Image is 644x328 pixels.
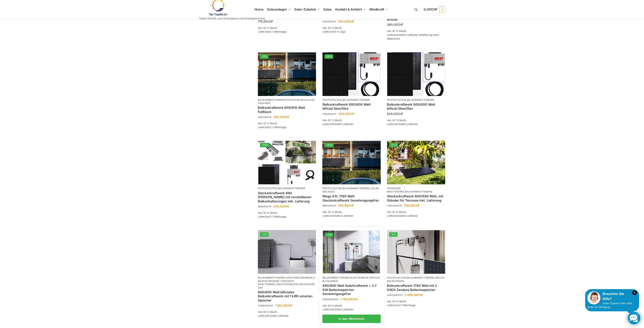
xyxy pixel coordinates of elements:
[431,7,438,11] span: CHF
[294,7,316,11] span: Solar-Zubehör
[424,7,437,11] span: 0,00
[387,98,445,102] p: ,
[278,187,305,190] a: Balkonkraftwerke
[322,315,380,323] a: In den Warenkorb legen: „890/600 Watt Solarkraftwerk + 2,7 KW Batteriespeicher Genehmigungsfrei“
[387,304,415,307] span: Lieferzeit:
[387,98,406,101] a: Photovoltaik
[258,141,316,184] img: 860 Watt Komplett mit Balkonhalterung
[322,284,380,296] a: 890/600 Watt Solarkraftwerk + 2,7 KW Batteriespeicher Genehmigungsfrei
[258,30,286,33] span: Lieferzeit:
[338,112,354,116] bdi: 589,00
[287,304,292,307] span: CHF
[417,293,423,297] span: CHF
[323,231,380,273] img: Steckerkraftwerk mit 2,7kwh-Speicher
[387,194,445,202] a: Steckerkraftwerk 890/600 Watt, mit Ständer für Terrasse inkl. Lieferung
[387,187,404,193] a: Terassen Kraftwerke
[258,187,316,190] p: ,
[286,276,312,279] a: Speicherlösungen
[322,20,336,23] bdi: 375,00
[397,23,403,26] span: CHF
[333,298,338,301] span: CHF
[322,98,341,101] a: Photovoltaik
[322,276,350,279] a: Balkonkraftwerke
[407,276,434,279] a: Balkonkraftwerke
[387,118,445,122] p: inkl. 8,1 % MwSt.
[351,276,368,279] a: Electronics
[258,191,316,203] a: Steckerkraftwerk 890 Watt mit verstellbaren Balkonhalterungen inkl. Lieferung
[322,187,379,193] a: Solaranlagen
[322,210,380,214] p: inkl. 8,1 % MwSt.
[405,190,432,193] a: Balkonkraftwerke
[322,276,380,283] p: , ,
[322,187,341,190] a: Photovoltaik
[258,52,316,96] a: -31%2 Balkonkraftwerke
[322,122,353,126] span: Lieferzeit:
[322,102,380,111] a: Balkonkraftwerk 890/600 Watt bificial Glas/Glas
[258,304,273,307] bdi: 1.399,00
[387,276,406,279] a: Photovoltaik
[322,118,380,122] p: inkl. 8,1 % MwSt.
[283,205,289,208] span: CHF
[369,7,384,11] span: Windkraft
[352,297,358,301] span: CHF
[275,304,292,307] bdi: 1.100,00
[258,141,316,184] a: -32%860 Watt Komplett mit Balkonhalterung
[323,231,380,273] a: -21%Steckerkraftwerk mit 2,7kwh-Speicher
[270,314,289,317] span: Sofort Lieferbar
[397,293,403,297] span: CHF
[387,276,445,283] p: , ,
[322,298,338,301] bdi: 2.222,00
[387,204,402,207] bdi: 1.100,00
[267,20,273,23] span: CHF
[439,7,445,12] span: 0
[322,204,336,207] bdi: 999,00
[258,126,286,129] span: Lieferzeit:
[322,141,380,184] img: 2 Balkonkraftwerke
[387,141,445,184] img: Steckerkraftwerk 890/600 Watt, mit Ständer für Terrasse inkl. Lieferung
[322,214,353,217] span: Lieferzeit:
[348,112,354,116] span: CHF
[258,116,272,119] bdi: 520,00
[322,52,380,96] img: Bificiales Hochleistungsmodul
[322,30,345,33] span: Lieferzeit:
[587,291,600,304] img: Customer service
[387,52,445,96] img: Bificiales Hochleistungsmodul
[270,215,286,218] span: 2-3 Werktage
[322,52,380,96] a: -16%Bificiales Hochleistungsmodul
[322,141,380,184] a: -20%2 Balkonkraftwerke
[334,308,353,311] span: Sofort Lieferbar
[267,7,287,11] span: Solaranlagen
[387,29,445,33] p: inkl. 8,1 % MwSt.
[387,284,445,292] a: Balkonkraftwerk 1780 Watt mit 2 KW/h Zendure Batteriespeicher
[334,122,353,126] span: Sofort Lieferbar
[258,20,273,23] bdi: 179,00
[322,194,380,202] a: Mega XXL 1780 Watt Steckerkraftwerk Genehmigungsfrei.
[258,276,316,289] p: , , , , ,
[258,98,285,101] a: Balkonkraftwerke
[284,115,290,119] span: CHF
[338,20,354,23] bdi: 295,00
[258,310,316,314] p: inkl. 8,1 % MwSt.
[424,3,445,16] a: 0,00CHF 0
[343,98,370,101] a: Balkonkraftwerke
[199,17,265,20] p: Tiptop Technik zum Stromsparen und Stromgewinnung
[334,214,353,217] span: Sofort Lieferbar
[322,308,353,311] span: Lieferzeit:
[273,205,289,208] bdi: 679,00
[387,230,445,274] img: Zendure-solar-flow-Batteriespeicher für Balkonkraftwerke
[322,26,380,30] p: inkl. 8,1 % MwSt.
[258,106,316,114] a: Balkonkraftwerk 600/810 Watt Fullblack
[270,30,286,33] span: 2-3 Werktage
[387,300,445,303] p: inkl. 8,1 % MwSt.
[348,204,354,207] span: CHF
[399,214,418,217] span: Sofort Lieferbar
[322,187,380,193] p: , ,
[258,215,286,218] span: Lieferzeit:
[343,187,370,190] a: Balkonkraftwerke
[404,204,420,207] bdi: 799,00
[338,204,354,207] bdi: 799,00
[258,230,316,274] img: ASE 1000 Batteriespeicher
[258,290,316,303] a: 890/600 Watt bificiales Balkonkraftwerk mit 1 kWh smarten Speicher
[407,98,434,101] a: Balkonkraftwerke
[323,7,332,11] span: Sales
